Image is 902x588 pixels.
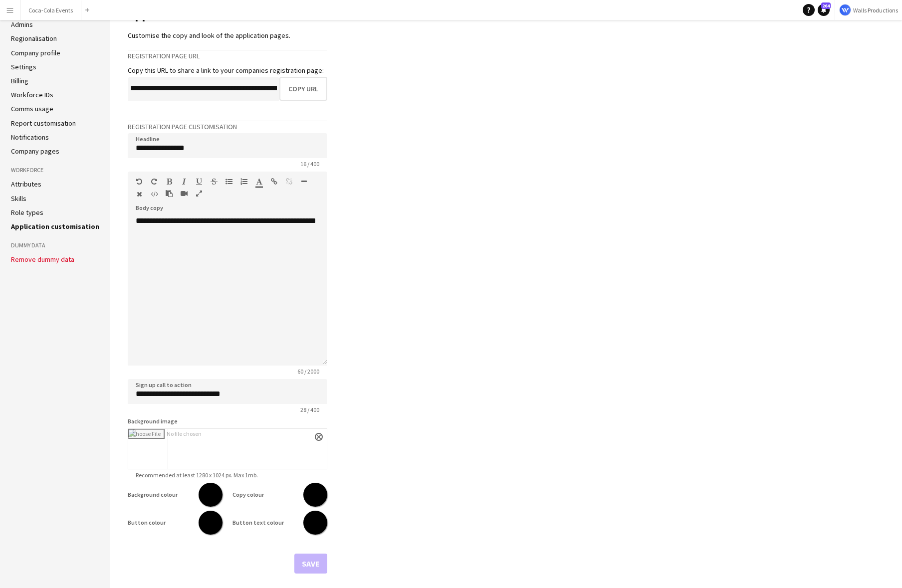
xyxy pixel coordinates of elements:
span: Walls Productions [853,6,898,14]
a: 264 [818,4,830,16]
button: Insert Link [270,178,277,186]
button: Redo [151,178,158,186]
h3: Dummy Data [11,241,99,250]
button: Strikethrough [211,178,218,186]
a: Settings [11,62,36,71]
button: Unordered List [225,178,232,186]
button: Coca-Cola Events [20,0,81,20]
h3: Registration page customisation [128,122,327,131]
a: Company pages [11,147,59,156]
span: 264 [821,2,831,9]
button: Horizontal Line [300,178,307,186]
span: 28 / 400 [292,406,327,413]
a: Attributes [11,180,41,189]
a: Report customisation [11,119,76,128]
button: Ordered List [240,178,247,186]
a: Application customisation [11,222,99,231]
h3: Registration page URL [128,51,327,60]
button: Copy URL [279,77,327,101]
button: Italic [181,178,188,186]
a: Billing [11,76,28,85]
button: Bold [166,178,173,186]
a: Skills [11,194,26,203]
button: Fullscreen [196,190,203,197]
button: Undo [136,178,143,186]
a: Notifications [11,133,49,142]
div: Copy this URL to share a link to your companies registration page: [128,66,327,75]
a: Role types [11,208,43,217]
h3: Workforce [11,166,99,175]
a: Comms usage [11,104,53,113]
span: 16 / 400 [292,160,327,168]
a: Company profile [11,48,60,57]
span: Recommended at least 1280 x 1024 px. Max 1mb. [128,471,266,479]
button: Clear Formatting [136,190,143,198]
button: Text Color [255,178,262,186]
div: Customise the copy and look of the application pages. [128,31,327,40]
button: HTML Code [151,190,158,198]
button: Underline [196,178,203,186]
button: Insert video [181,190,188,197]
button: Remove dummy data [11,255,74,263]
a: Admins [11,20,33,29]
a: Workforce IDs [11,90,53,99]
span: 60 / 2000 [289,368,327,375]
img: Logo [839,4,851,16]
button: Paste as plain text [166,190,173,197]
a: Regionalisation [11,34,57,43]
